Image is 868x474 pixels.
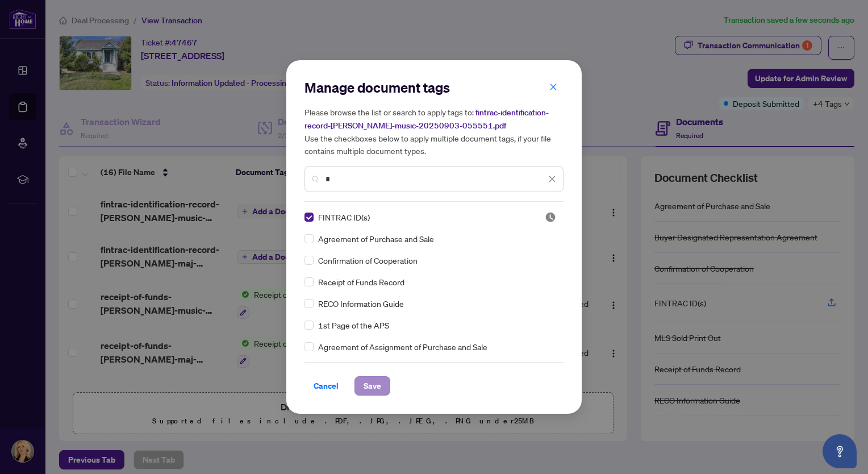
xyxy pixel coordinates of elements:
[314,377,339,395] span: Cancel
[304,376,348,396] button: Cancel
[318,319,389,331] span: 1st Page of the APS
[304,106,564,157] h5: Please browse the list or search to apply tags to: Use the checkboxes below to apply multiple doc...
[548,175,556,183] span: close
[823,434,857,468] button: Open asap
[545,211,556,223] img: status
[545,211,556,223] span: Pending Review
[354,376,390,396] button: Save
[318,340,487,353] span: Agreement of Assignment of Purchase and Sale
[318,276,404,288] span: Receipt of Funds Record
[318,297,404,310] span: RECO Information Guide
[318,232,434,245] span: Agreement of Purchase and Sale
[318,254,418,267] span: Confirmation of Cooperation
[318,211,370,223] span: FINTRAC ID(s)
[549,83,557,91] span: close
[304,78,564,97] h2: Manage document tags
[364,377,381,395] span: Save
